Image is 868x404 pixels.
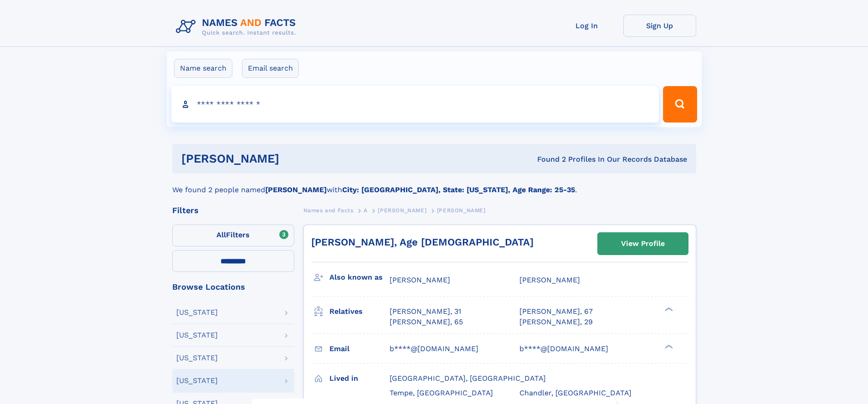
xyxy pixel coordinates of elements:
[390,317,463,327] a: [PERSON_NAME], 65
[408,154,687,164] div: Found 2 Profiles In Our Records Database
[311,236,534,248] a: [PERSON_NAME], Age [DEMOGRAPHIC_DATA]
[216,230,226,239] span: All
[172,206,294,215] div: Filters
[519,389,632,397] span: Chandler, [GEOGRAPHIC_DATA]
[390,276,450,284] span: [PERSON_NAME]
[550,15,623,37] a: Log In
[437,207,486,214] span: [PERSON_NAME]
[181,153,408,164] h1: [PERSON_NAME]
[390,307,461,317] a: [PERSON_NAME], 31
[390,389,493,397] span: Tempe, [GEOGRAPHIC_DATA]
[329,270,390,285] h3: Also known as
[378,207,426,214] span: [PERSON_NAME]
[663,86,697,123] button: Search Button
[329,341,390,357] h3: Email
[663,307,673,312] div: ❯
[176,354,218,362] div: [US_STATE]
[390,374,546,383] span: [GEOGRAPHIC_DATA], [GEOGRAPHIC_DATA]
[172,283,294,291] div: Browse Locations
[303,205,354,216] a: Names and Facts
[364,207,368,214] span: A
[621,233,665,254] div: View Profile
[364,205,368,216] a: A
[176,309,218,316] div: [US_STATE]
[519,276,580,284] span: [PERSON_NAME]
[174,59,232,78] label: Name search
[378,205,426,216] a: [PERSON_NAME]
[519,317,593,327] a: [PERSON_NAME], 29
[172,174,696,195] div: We found 2 people named with .
[172,225,294,246] label: Filters
[172,15,303,39] img: Logo Names and Facts
[598,233,688,255] a: View Profile
[329,371,390,386] h3: Lived in
[663,343,673,349] div: ❯
[176,332,218,339] div: [US_STATE]
[176,377,218,384] div: [US_STATE]
[519,307,593,317] a: [PERSON_NAME], 67
[242,59,299,78] label: Email search
[342,185,575,194] b: City: [GEOGRAPHIC_DATA], State: [US_STATE], Age Range: 25-35
[623,15,696,37] a: Sign Up
[265,185,327,194] b: [PERSON_NAME]
[171,86,659,123] input: search input
[329,304,390,319] h3: Relatives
